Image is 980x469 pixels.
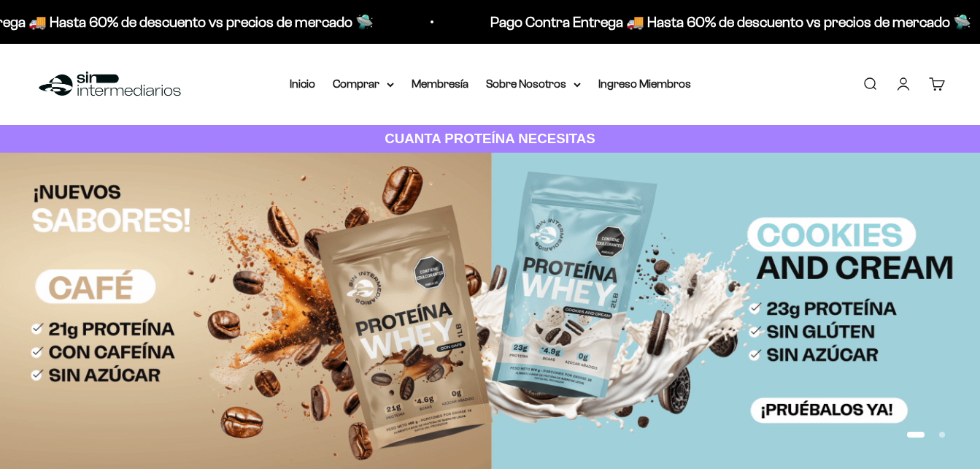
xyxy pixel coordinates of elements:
[477,10,957,34] p: Pago Contra Entrega 🚚 Hasta 60% de descuento vs precios de mercado 🛸
[290,77,315,90] a: Inicio
[385,131,595,146] strong: CUANTA PROTEÍNA NECESITAS
[412,77,468,90] a: Membresía
[486,75,581,94] summary: Sobre Nosotros
[333,75,394,94] summary: Comprar
[598,77,691,90] a: Ingreso Miembros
